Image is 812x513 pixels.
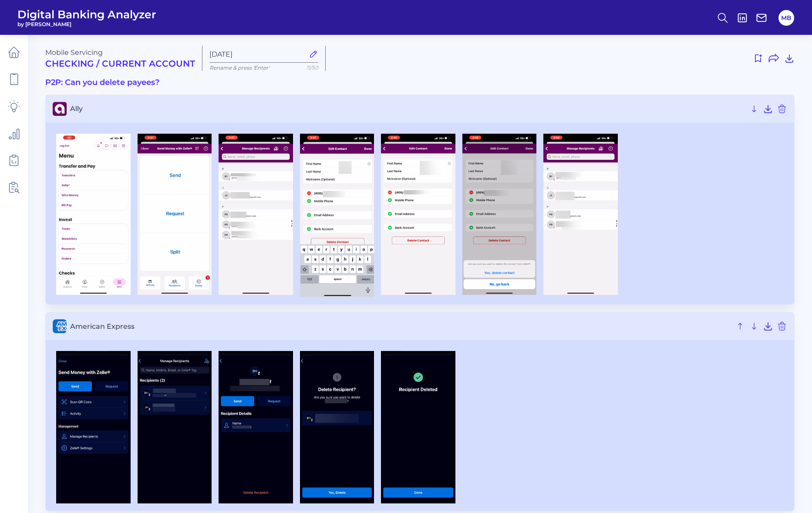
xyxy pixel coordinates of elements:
img: Ally [543,134,618,295]
img: Ally [138,134,212,295]
p: Rename & press 'Enter' [209,64,318,71]
img: American Express [300,351,374,503]
img: Ally [300,134,374,297]
img: Ally [381,134,455,295]
h2: Checking / Current Account [45,58,195,69]
img: American Express [381,351,455,503]
h3: P2P: Can you delete payees? [45,78,795,88]
img: Ally [462,134,537,295]
span: by [PERSON_NAME] [17,21,156,27]
button: MB [778,10,794,26]
span: 11/50 [307,64,318,71]
div: Mobile Servicing [45,48,195,69]
span: Ally [70,105,745,113]
img: Ally [219,134,293,295]
img: American Express [138,351,212,503]
img: American Express [219,351,293,503]
span: American Express [70,322,731,331]
img: Ally [56,134,131,295]
span: Digital Banking Analyzer [17,8,156,21]
img: American Express [56,351,131,503]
